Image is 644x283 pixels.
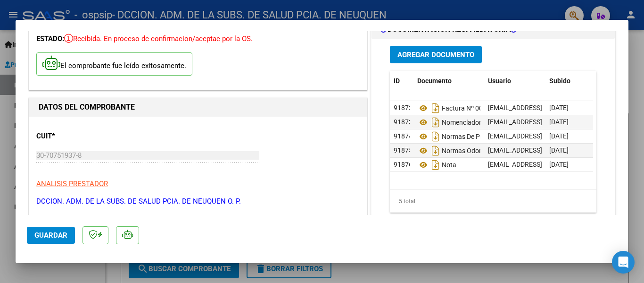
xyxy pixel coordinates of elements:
[394,146,413,154] span: 91875
[545,71,593,91] datatable-header-cell: Subido
[429,157,442,172] i: Descargar documento
[549,161,569,168] span: [DATE]
[36,131,133,142] p: CUIT
[484,71,545,91] datatable-header-cell: Usuario
[34,231,67,240] span: Guardar
[36,34,64,43] span: ESTADO:
[394,77,400,85] span: ID
[549,146,569,154] span: [DATE]
[39,103,135,111] strong: DATOS DEL COMPROBANTE
[390,46,482,63] button: Agregar Documento
[488,77,511,85] span: Usuario
[413,71,484,91] datatable-header-cell: Documento
[390,71,413,91] datatable-header-cell: ID
[549,118,569,126] span: [DATE]
[549,77,570,85] span: Subido
[394,118,413,126] span: 91873
[64,34,253,43] span: Recibida. En proceso de confirmacion/aceptac por la OS.
[429,115,442,130] i: Descargar documento
[36,180,108,188] span: ANALISIS PRESTADOR
[549,104,569,111] span: [DATE]
[36,52,192,76] p: El comprobante fue leído exitosamente.
[593,71,640,91] datatable-header-cell: Acción
[417,133,518,140] span: Normas De Procedimiento
[429,143,442,158] i: Descargar documento
[36,196,360,207] p: DCCION. ADM. DE LA SUBS. DE SALUD PCIA. DE NEUQUEN O. P.
[372,39,615,235] div: DOCUMENTACIÓN RESPALDATORIA
[429,129,442,144] i: Descargar documento
[397,51,474,59] span: Agregar Documento
[612,251,635,274] div: Open Intercom Messenger
[417,104,589,112] span: Factura Nº 00402-00007775 - Facturacion Agosto
[394,104,413,111] span: 91872
[394,161,413,168] span: 91876
[429,101,442,116] i: Descargar documento
[417,77,452,85] span: Documento
[417,119,481,126] span: Nomenclador
[27,227,75,244] button: Guardar
[417,147,510,154] span: Normas Odontologicas
[417,161,456,169] span: Nota
[549,132,569,140] span: [DATE]
[390,189,596,213] div: 5 total
[394,132,413,140] span: 91874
